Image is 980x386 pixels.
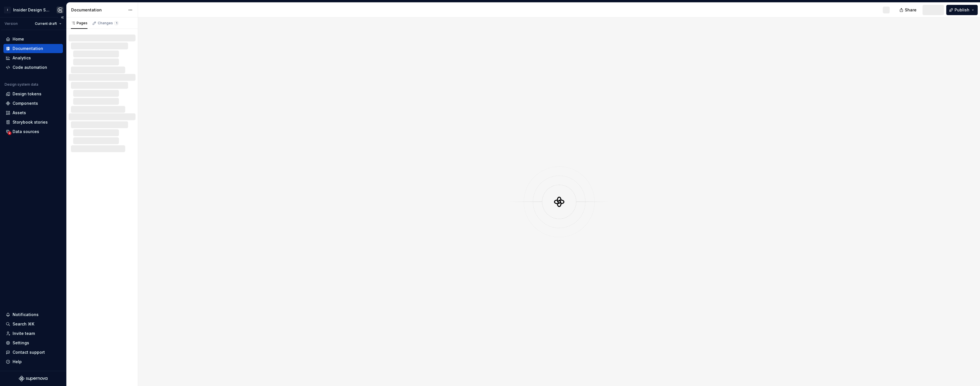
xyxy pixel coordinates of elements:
[3,53,63,63] a: Analytics
[905,7,917,13] span: Share
[897,5,920,15] button: Share
[13,7,50,13] div: Insider Design System
[13,91,41,97] div: Design tokens
[13,36,24,42] div: Home
[3,63,63,72] a: Code automation
[13,110,26,116] div: Assets
[3,329,63,338] a: Invite team
[3,99,63,108] a: Components
[71,21,87,25] div: Pages
[3,44,63,53] a: Documentation
[98,21,119,25] div: Changes
[3,357,63,366] button: Help
[58,13,66,21] button: Collapse sidebar
[13,46,43,51] div: Documentation
[946,5,978,15] button: Publish
[114,21,119,25] span: 1
[3,338,63,347] a: Settings
[13,321,34,327] div: Search ⌘K
[57,7,63,13] img: Cagdas yildirim
[13,129,39,134] div: Data sources
[3,118,63,127] a: Storybook stories
[3,319,63,329] button: Search ⌘K
[3,348,63,357] button: Contact support
[13,119,48,125] div: Storybook stories
[955,7,969,13] span: Publish
[13,100,38,106] div: Components
[13,312,39,317] div: Notifications
[13,55,31,61] div: Analytics
[3,310,63,319] button: Notifications
[3,108,63,117] a: Assets
[1,4,65,16] button: IInsider Design SystemCagdas yildirim
[13,331,35,336] div: Invite team
[13,349,45,355] div: Contact support
[19,376,47,381] svg: Supernova Logo
[35,21,57,26] span: Current draft
[13,359,22,365] div: Help
[32,20,64,28] button: Current draft
[4,7,11,13] div: I
[3,127,63,136] a: Data sources
[3,89,63,98] a: Design tokens
[13,65,47,70] div: Code automation
[3,35,63,44] a: Home
[5,82,38,87] div: Design system data
[71,7,125,13] div: Documentation
[13,340,29,346] div: Settings
[5,21,18,26] div: Version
